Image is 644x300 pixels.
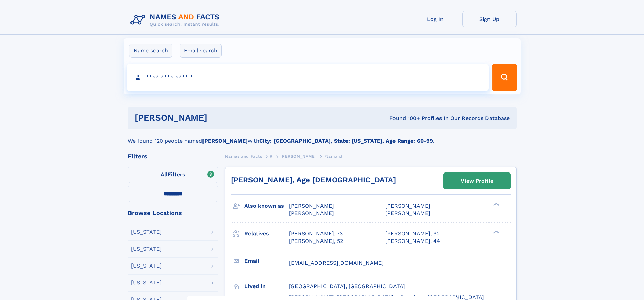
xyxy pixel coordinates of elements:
a: View Profile [444,173,510,189]
label: Name search [129,44,172,58]
h3: Email [244,255,289,267]
a: [PERSON_NAME], 73 [289,230,343,237]
span: [PERSON_NAME] [289,210,334,216]
span: [PERSON_NAME] [289,203,334,209]
div: ❯ [492,202,500,207]
a: Log In [408,11,462,27]
button: Search Button [492,64,517,91]
h1: [PERSON_NAME] [135,114,299,122]
a: Sign Up [462,11,517,27]
div: [US_STATE] [131,280,162,285]
a: [PERSON_NAME], 92 [385,230,440,237]
div: View Profile [461,173,493,189]
a: Names and Facts [225,152,262,160]
div: [US_STATE] [131,229,162,235]
div: ❯ [492,230,500,234]
span: [PERSON_NAME] [385,203,430,209]
div: We found 120 people named with . [128,129,517,145]
input: search input [127,64,489,91]
h3: Relatives [244,228,289,239]
b: [PERSON_NAME] [202,138,248,144]
a: [PERSON_NAME], 44 [385,237,440,245]
label: Filters [128,167,218,183]
div: Filters [128,153,218,159]
div: [US_STATE] [131,263,162,269]
label: Email search [180,44,222,58]
div: Found 100+ Profiles In Our Records Database [298,115,510,122]
span: Flamond [324,154,343,159]
div: [US_STATE] [131,246,162,252]
span: [GEOGRAPHIC_DATA], [GEOGRAPHIC_DATA] [289,283,405,290]
b: City: [GEOGRAPHIC_DATA], State: [US_STATE], Age Range: 60-99 [259,138,433,144]
h3: Also known as [244,200,289,212]
a: [PERSON_NAME], Age [DEMOGRAPHIC_DATA] [231,176,396,184]
span: R [270,154,273,159]
a: [PERSON_NAME] [280,152,316,160]
a: R [270,152,273,160]
span: [EMAIL_ADDRESS][DOMAIN_NAME] [289,260,384,266]
span: [PERSON_NAME] [280,154,316,159]
span: [PERSON_NAME] [385,210,430,216]
a: [PERSON_NAME], 52 [289,237,343,245]
div: Browse Locations [128,210,218,216]
span: All [161,171,168,178]
img: Logo Names and Facts [128,11,225,29]
h3: Lived in [244,281,289,292]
